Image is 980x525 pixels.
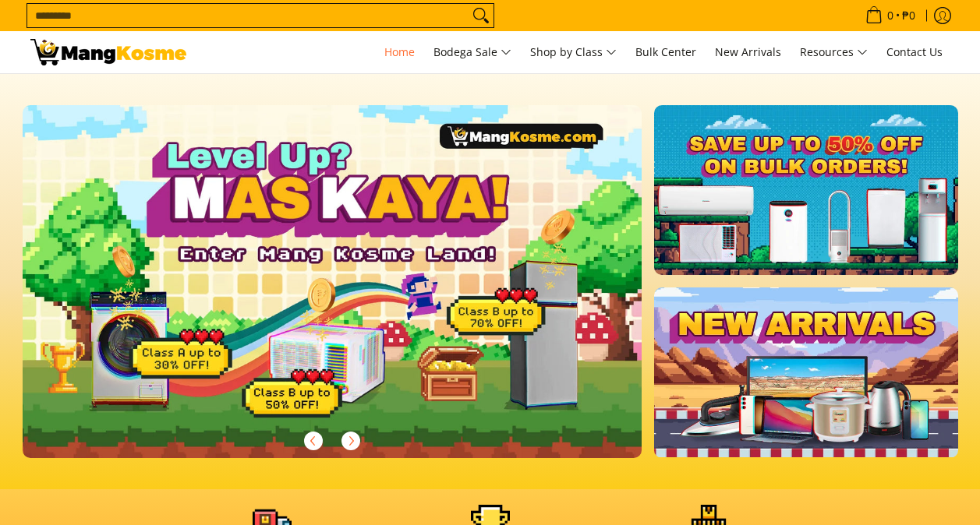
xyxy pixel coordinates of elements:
[377,31,423,73] a: Home
[522,31,624,73] a: Shop by Class
[426,31,519,73] a: Bodega Sale
[296,424,331,458] button: Previous
[202,31,950,73] nav: Main Menu
[800,43,868,62] span: Resources
[628,31,704,73] a: Bulk Center
[792,31,876,73] a: Resources
[879,31,950,73] a: Contact Us
[900,10,918,21] span: ₱0
[707,31,789,73] a: New Arrivals
[635,44,696,59] span: Bulk Center
[30,39,186,65] img: Mang Kosme: Your Home Appliances Warehouse Sale Partner!
[469,4,494,27] button: Search
[886,44,943,59] span: Contact Us
[334,424,368,458] button: Next
[530,43,617,62] span: Shop by Class
[861,7,920,24] span: •
[23,105,642,458] img: Gaming desktop banner
[715,44,781,59] span: New Arrivals
[384,44,415,59] span: Home
[885,10,896,21] span: 0
[433,43,511,62] span: Bodega Sale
